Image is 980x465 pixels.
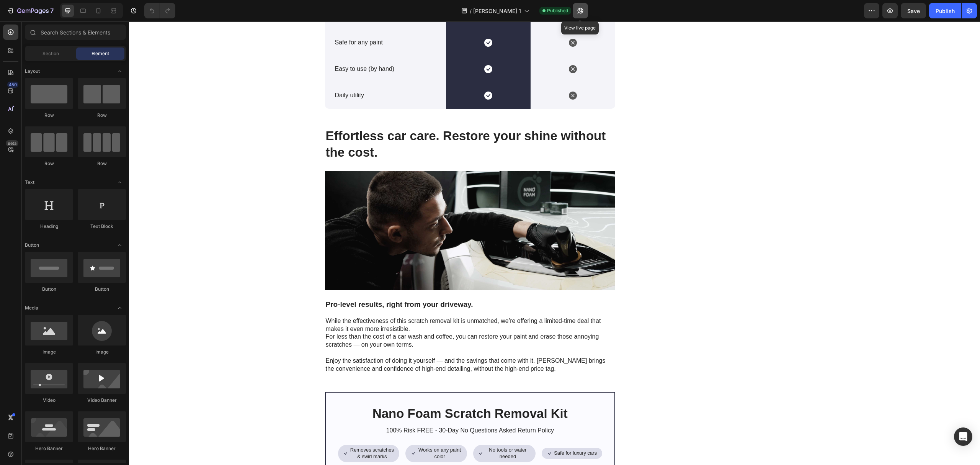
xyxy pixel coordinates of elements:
[954,427,972,446] div: Open Intercom Messenger
[25,112,73,119] div: Row
[50,6,54,15] p: 7
[196,149,487,269] img: gempages_575433064507769795-86bbbd78-c26f-4aec-96c3-432f8c74f7e6.jpg
[197,279,344,287] strong: Pro-level results, right from your driveway.
[6,140,18,146] div: Beta
[206,70,310,78] p: Daily utility
[473,7,521,15] span: [PERSON_NAME] 1
[25,286,73,293] div: Button
[210,405,473,413] p: 100% Risk FREE - 30-Day No Questions Asked Return Policy
[25,68,40,75] span: Layout
[25,305,38,311] span: Media
[78,112,126,119] div: Row
[78,445,126,452] div: Hero Banner
[206,44,310,52] p: Easy to use (by hand)
[470,7,472,15] span: /
[114,302,126,314] span: Toggle open
[356,426,401,439] p: No tools or water needed
[25,445,73,452] div: Hero Banner
[25,242,39,249] span: Button
[25,160,73,167] div: Row
[25,397,73,404] div: Video
[25,349,73,355] div: Image
[289,426,333,439] p: Works on any paint color
[929,3,961,18] button: Publish
[25,223,73,230] div: Heading
[221,426,265,439] p: Removes scratches & swirl marks
[144,3,175,18] div: Undo/Redo
[78,223,126,230] div: Text Block
[209,383,474,401] h2: Nano Foam Scratch Removal Kit
[129,21,980,465] iframe: Design area
[114,176,126,188] span: Toggle open
[936,7,955,15] div: Publish
[25,25,126,40] input: Search Sections & Elements
[114,65,126,77] span: Toggle open
[78,397,126,404] div: Video Banner
[91,50,109,57] span: Element
[197,107,477,138] strong: Effortless car care. Restore your shine without the cost.
[78,349,126,355] div: Image
[25,179,34,186] span: Text
[78,286,126,293] div: Button
[197,311,486,327] p: For less than the cost of a car wash and coffee, you can restore your paint and erase those annoy...
[197,296,486,312] p: While the effectiveness of this scratch removal kit is unmatched, we’re offering a limited-time d...
[42,50,59,57] span: Section
[3,3,57,18] button: 7
[547,7,568,14] span: Published
[114,239,126,251] span: Toggle open
[78,160,126,167] div: Row
[901,3,926,18] button: Save
[197,336,486,352] p: Enjoy the satisfaction of doing it yourself — and the savings that come with it. [PERSON_NAME] br...
[907,8,920,14] span: Save
[425,429,468,435] p: Safe for luxury cars
[7,82,18,88] div: 450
